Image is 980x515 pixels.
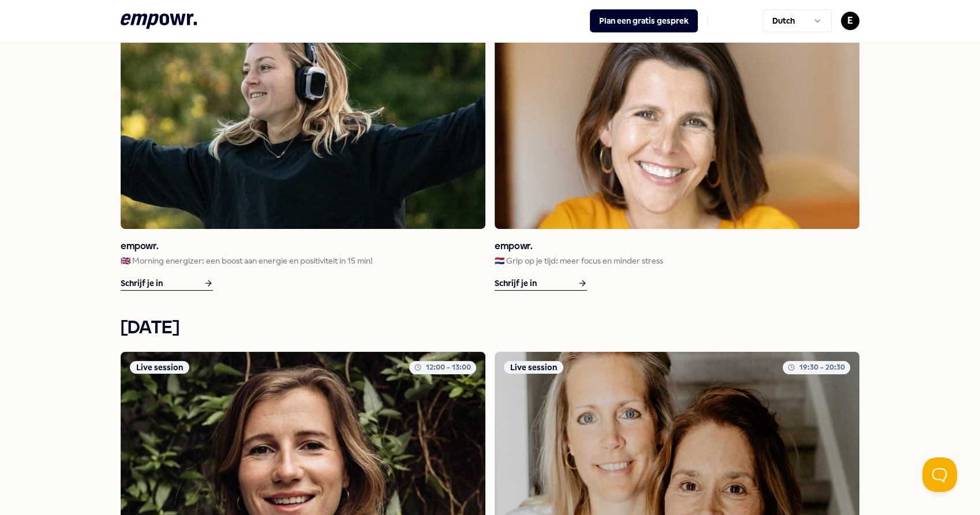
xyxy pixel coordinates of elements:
[495,18,859,291] a: activity imageLive session12:00 - 13:00empowr.🇳🇱 Grip op je tijd: meer focus en minder stressSchr...
[783,361,850,374] div: 19:30 - 20:30
[121,276,213,291] div: Schrijf je in
[922,457,957,492] iframe: Help Scout Beacon - Open
[504,361,563,374] div: Live session
[121,238,485,254] h3: empowr.
[121,18,485,229] img: activity image
[841,12,859,30] button: E
[495,254,859,267] p: 🇳🇱 Grip op je tijd: meer focus en minder stress
[130,361,189,374] div: Live session
[409,361,476,374] div: 12:00 - 13:00
[495,238,859,254] h3: empowr.
[121,18,485,291] a: activity imageLive session08:45 - 09:15empowr.🇬🇧 Morning energizer: een boost aan energie en posi...
[495,276,587,291] div: Schrijf je in
[495,18,859,229] img: activity image
[121,314,859,343] h2: [DATE]
[121,254,485,267] p: 🇬🇧 Morning energizer: een boost aan energie en positiviteit in 15 min!
[590,9,698,32] button: Plan een gratis gesprek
